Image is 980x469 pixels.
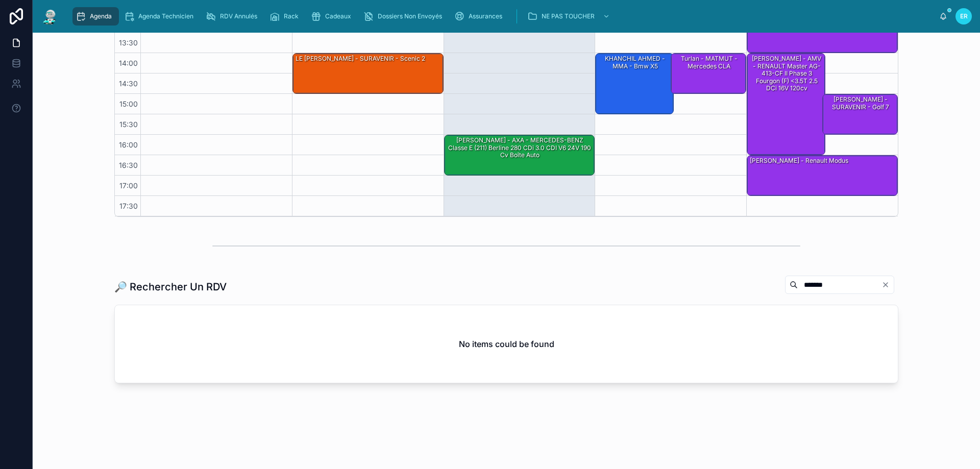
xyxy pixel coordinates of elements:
[960,12,968,20] span: ER
[72,7,119,26] a: Agenda
[446,136,594,160] div: [PERSON_NAME] - AXA - MERCEDES-BENZ Classe E (211) Berline 280 CDi 3.0 CDI V6 24V 190 cv Boîte auto
[90,12,112,20] span: Agenda
[445,135,595,175] div: [PERSON_NAME] - AXA - MERCEDES-BENZ Classe E (211) Berline 280 CDi 3.0 CDI V6 24V 190 cv Boîte auto
[881,281,894,289] button: Clear
[114,280,227,294] h1: 🔎 Rechercher Un RDV
[266,7,306,26] a: Rack
[121,7,201,26] a: Agenda Technicien
[138,12,193,20] span: Agenda Technicien
[673,54,745,71] div: Turlan - MATMUT - Mercedes CLA
[469,12,502,20] span: Assurances
[325,12,351,20] span: Cadeaux
[116,140,140,149] span: 16:00
[542,12,595,20] span: NE PAS TOUCHER
[295,54,426,63] div: LE [PERSON_NAME] - SURAVENIR - Scenic 2
[824,95,897,112] div: [PERSON_NAME] - SURAVENIR - Golf 7
[459,338,554,350] h2: No items could be found
[116,79,140,88] span: 14:30
[203,7,264,26] a: RDV Annulés
[117,100,140,108] span: 15:00
[749,54,824,93] div: [PERSON_NAME] - AMV - RENAULT Master AG-413-CF II Phase 3 Fourgon (F) <3.5T 2.5 dCi 16V 120cv
[747,13,897,53] div: 13:00 – 14:00: BEUVE David - PACIFICA - C5 tourer
[671,54,746,93] div: Turlan - MATMUT - Mercedes CLA
[378,12,442,20] span: Dossiers Non Envoyés
[116,59,140,67] span: 14:00
[524,7,615,26] a: NE PAS TOUCHER
[117,181,140,190] span: 17:00
[293,54,443,93] div: LE [PERSON_NAME] - SURAVENIR - Scenic 2
[823,94,897,134] div: [PERSON_NAME] - SURAVENIR - Golf 7
[41,8,59,24] img: App logo
[308,7,358,26] a: Cadeaux
[284,12,299,20] span: Rack
[597,54,673,71] div: KHANCHIL AHMED - MMA - Bmw x5
[117,202,140,210] span: 17:30
[67,5,939,28] div: scrollable content
[116,38,140,47] span: 13:30
[116,161,140,169] span: 16:30
[747,156,897,195] div: [PERSON_NAME] - Renault modus
[596,54,673,114] div: KHANCHIL AHMED - MMA - Bmw x5
[451,7,509,26] a: Assurances
[220,12,257,20] span: RDV Annulés
[117,120,140,129] span: 15:30
[749,156,849,165] div: [PERSON_NAME] - Renault modus
[747,54,825,155] div: [PERSON_NAME] - AMV - RENAULT Master AG-413-CF II Phase 3 Fourgon (F) <3.5T 2.5 dCi 16V 120cv
[360,7,449,26] a: Dossiers Non Envoyés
